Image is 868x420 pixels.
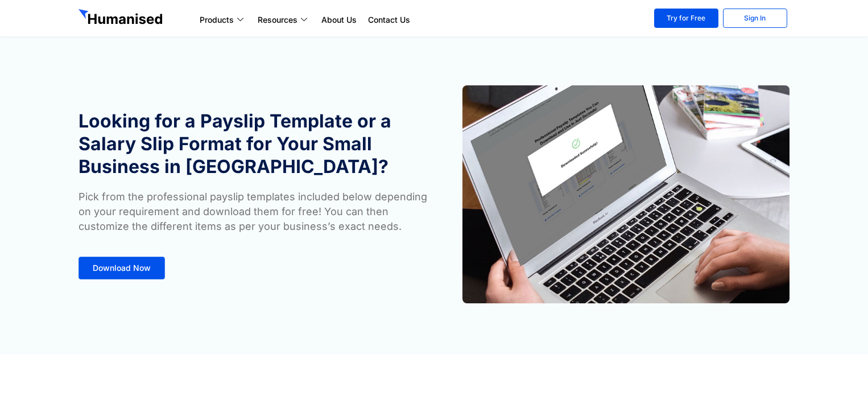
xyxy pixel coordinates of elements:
a: Products [194,13,252,27]
a: Try for Free [654,9,718,28]
a: Sign In [723,9,787,28]
p: Pick from the professional payslip templates included below depending on your requirement and dow... [78,190,428,234]
a: Resources [252,13,316,27]
h1: Looking for a Payslip Template or a Salary Slip Format for Your Small Business in [GEOGRAPHIC_DATA]? [78,110,428,178]
img: GetHumanised Logo [78,9,165,27]
span: Download Now [93,264,151,272]
a: Download Now [78,257,165,279]
a: Contact Us [362,13,416,27]
a: About Us [316,13,362,27]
